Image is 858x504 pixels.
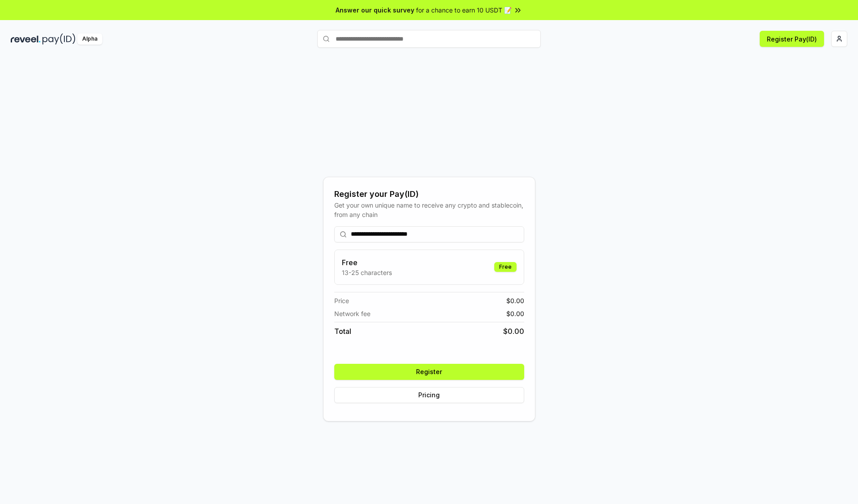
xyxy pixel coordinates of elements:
[334,387,524,403] button: Pricing
[336,5,414,15] span: Answer our quick survey
[506,296,524,305] span: $ 0.00
[11,33,41,45] img: reveel_dark
[342,257,392,268] h3: Free
[503,326,524,337] span: $ 0.00
[342,268,392,277] p: 13-25 characters
[494,262,517,272] div: Free
[760,31,824,47] button: Register Pay(ID)
[334,296,349,305] span: Price
[416,5,512,15] span: for a chance to earn 10 USDT 📝
[334,188,524,200] div: Register your Pay(ID)
[334,326,351,337] span: Total
[77,33,102,45] div: Alpha
[42,33,76,45] img: pay_id
[334,200,524,219] div: Get your own unique name to receive any crypto and stablecoin, from any chain
[334,309,370,318] span: Network fee
[506,309,524,318] span: $ 0.00
[334,364,524,380] button: Register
